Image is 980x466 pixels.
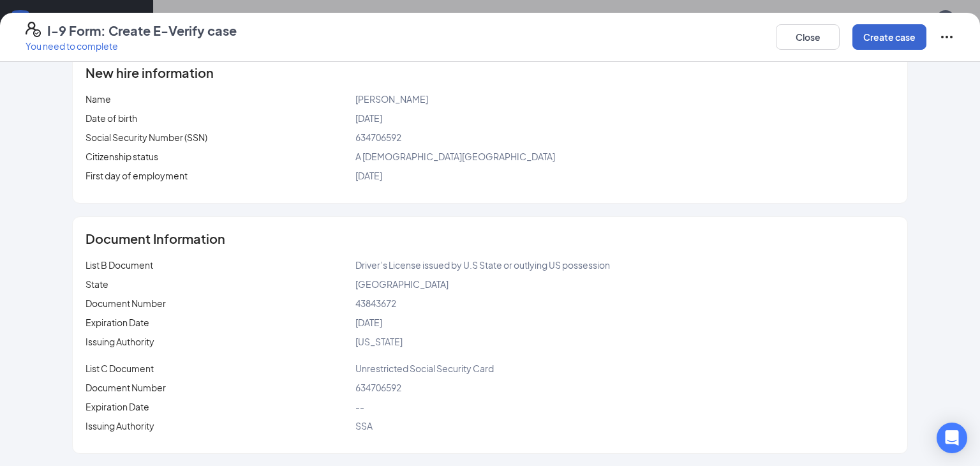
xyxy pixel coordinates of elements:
span: [DATE] [355,112,382,124]
span: Date of birth [85,112,137,124]
span: Driver’s License issued by U.S State or outlying US possession [355,259,610,271]
p: You need to complete [26,40,237,52]
span: -- [355,401,364,412]
span: List C Document [85,363,154,374]
button: Create case [852,24,926,50]
span: Unrestricted Social Security Card [355,363,494,374]
span: Document Information [85,232,225,245]
button: Close [776,24,840,50]
span: New hire information [85,66,214,79]
span: List B Document [85,259,153,271]
span: State [85,278,108,290]
span: [PERSON_NAME] [355,93,428,105]
span: [US_STATE] [355,336,403,347]
span: Expiration Date [85,401,149,412]
span: Issuing Authority [85,420,154,432]
span: Issuing Authority [85,336,154,347]
svg: FormI9EVerifyIcon [26,22,41,37]
span: Expiration Date [85,317,149,328]
span: Document Number [85,382,166,393]
span: Document Number [85,297,166,309]
span: Citizenship status [85,151,158,162]
span: SSA [355,420,373,432]
span: 634706592 [355,132,401,143]
svg: Ellipses [939,29,954,45]
span: Social Security Number (SSN) [85,132,207,143]
span: [DATE] [355,170,382,181]
span: [DATE] [355,317,382,328]
span: A [DEMOGRAPHIC_DATA][GEOGRAPHIC_DATA] [355,151,555,162]
span: 43843672 [355,297,396,309]
div: Open Intercom Messenger [937,423,967,453]
span: First day of employment [85,170,188,181]
span: 634706592 [355,382,401,393]
h4: I-9 Form: Create E-Verify case [47,22,237,40]
span: Name [85,93,111,105]
span: [GEOGRAPHIC_DATA] [355,278,449,290]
